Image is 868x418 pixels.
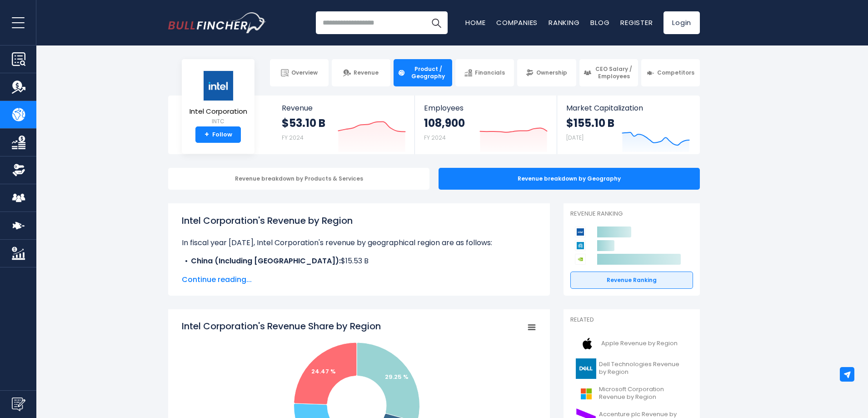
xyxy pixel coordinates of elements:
[517,59,576,86] a: Ownership
[270,59,329,86] a: Overview
[424,104,547,112] span: Employees
[570,356,693,381] a: Dell Technologies Revenue by Region
[424,134,446,141] small: FY 2024
[566,116,614,130] strong: $155.10 B
[191,256,341,266] b: China (Including [GEOGRAPHIC_DATA]):
[620,18,653,27] a: Register
[182,274,536,285] span: Continue reading...
[663,11,700,34] a: Login
[570,331,693,356] a: Apple Revenue by Region
[570,210,693,218] p: Revenue Ranking
[594,65,634,80] span: CEO Salary / Employees
[496,18,538,27] a: Companies
[182,320,381,332] tspan: Intel Corporation's Revenue Share by Region
[455,59,514,86] a: Financials
[168,12,266,33] img: Bullfincher logo
[282,116,325,130] strong: $53.10 B
[575,227,586,237] img: Intel Corporation competitors logo
[575,240,586,251] img: Applied Materials competitors logo
[415,96,556,154] a: Employees 108,900 FY 2024
[576,333,599,354] img: AAPL logo
[394,59,452,86] a: Product / Geography
[182,256,536,267] li: $15.53 B
[536,69,567,76] span: Ownership
[590,18,609,27] a: Blog
[168,12,266,33] a: Go to homepage
[168,168,429,190] div: Revenue breakdown by Products & Services
[182,237,536,248] p: In fiscal year [DATE], Intel Corporation's revenue by geographical region are as follows:
[191,267,253,277] b: Other Countries:
[599,386,688,401] span: Microsoft Corporation Revenue by Region
[195,126,241,143] a: +Follow
[557,96,699,154] a: Market Capitalization $155.10 B [DATE]
[182,267,536,277] li: $6.58 B
[332,59,390,86] a: Revenue
[182,214,536,227] h1: Intel Corporation's Revenue by Region
[599,361,688,376] span: Dell Technologies Revenue by Region
[570,316,693,324] p: Related
[311,367,336,376] text: 24.47 %
[205,131,209,139] strong: +
[465,18,485,27] a: Home
[641,59,700,86] a: Competitors
[657,69,694,76] span: Competitors
[549,18,579,27] a: Ranking
[385,373,409,381] text: 29.25 %
[570,272,693,289] a: Revenue Ranking
[424,116,465,130] strong: 108,900
[273,96,415,154] a: Revenue $53.10 B FY 2024
[425,11,448,34] button: Search
[354,69,379,76] span: Revenue
[189,70,248,127] a: Intel Corporation INTC
[190,108,247,116] span: Intel Corporation
[190,117,247,126] small: INTC
[576,383,596,404] img: MSFT logo
[12,163,25,177] img: Ownership
[566,104,690,112] span: Market Capitalization
[282,134,304,141] small: FY 2024
[570,381,693,406] a: Microsoft Corporation Revenue by Region
[291,69,318,76] span: Overview
[475,69,505,76] span: Financials
[576,358,596,379] img: DELL logo
[601,340,678,347] span: Apple Revenue by Region
[579,59,638,86] a: CEO Salary / Employees
[282,104,406,112] span: Revenue
[439,168,700,190] div: Revenue breakdown by Geography
[575,254,586,265] img: NVIDIA Corporation competitors logo
[408,65,448,80] span: Product / Geography
[566,134,584,141] small: [DATE]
